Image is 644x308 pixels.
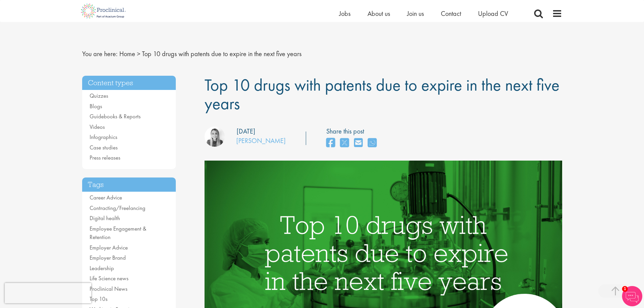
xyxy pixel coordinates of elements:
a: Life Science news [90,275,128,282]
div: [DATE] [237,126,255,136]
a: share on whats app [368,136,377,150]
a: Infographics [90,133,117,141]
a: Employer Advice [90,244,128,251]
a: [PERSON_NAME] [236,136,286,145]
a: Press releases [90,154,120,161]
a: Quizzes [90,92,108,99]
label: Share this post [326,126,380,136]
span: Top 10 drugs with patents due to expire in the next five years [205,74,559,114]
a: Leadership [90,264,114,272]
a: Proclinical News [90,285,127,292]
a: Guidebooks & Reports [90,113,141,120]
a: Career Advice [90,194,122,201]
a: Digital health [90,214,120,222]
img: Chatbot [622,286,642,306]
span: 1 [622,286,628,292]
a: About us [367,9,390,18]
a: share on facebook [326,136,335,150]
a: share on twitter [340,136,349,150]
h3: Content types [82,76,176,90]
a: Upload CV [478,9,508,18]
a: Join us [407,9,424,18]
a: Employee Engagement & Retention [90,225,146,241]
a: Videos [90,123,105,131]
a: Contact [441,9,461,18]
iframe: reCAPTCHA [5,283,91,303]
span: Top 10 drugs with patents due to expire in the next five years [142,49,302,58]
span: You are here: [82,49,118,58]
a: breadcrumb link [119,49,135,58]
a: Jobs [339,9,351,18]
a: Top 10s [90,295,108,303]
span: > [137,49,140,58]
a: Contracting/Freelancing [90,204,145,212]
a: share on email [354,136,363,150]
img: Hannah Burke [205,126,225,147]
a: Case studies [90,144,118,151]
h3: Tags [82,177,176,192]
a: Blogs [90,102,102,110]
a: Employer Brand [90,254,126,261]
